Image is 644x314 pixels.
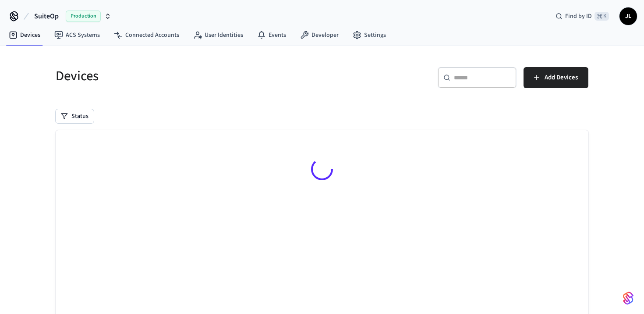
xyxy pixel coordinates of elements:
[66,11,101,22] span: Production
[619,7,637,25] button: JL
[56,109,94,123] button: Status
[47,27,107,43] a: ACS Systems
[620,8,636,24] span: JL
[524,67,588,88] button: Add Devices
[565,12,592,21] span: Find by ID
[346,27,393,43] a: Settings
[2,27,47,43] a: Devices
[250,27,293,43] a: Events
[186,27,250,43] a: User Identities
[56,67,317,85] h5: Devices
[34,11,59,21] span: SuiteOp
[107,27,186,43] a: Connected Accounts
[594,12,609,21] span: ⌘ K
[293,27,346,43] a: Developer
[548,8,616,24] div: Find by ID⌘ K
[623,291,633,305] img: SeamLogoGradient.69752ec5.svg
[545,72,578,83] span: Add Devices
